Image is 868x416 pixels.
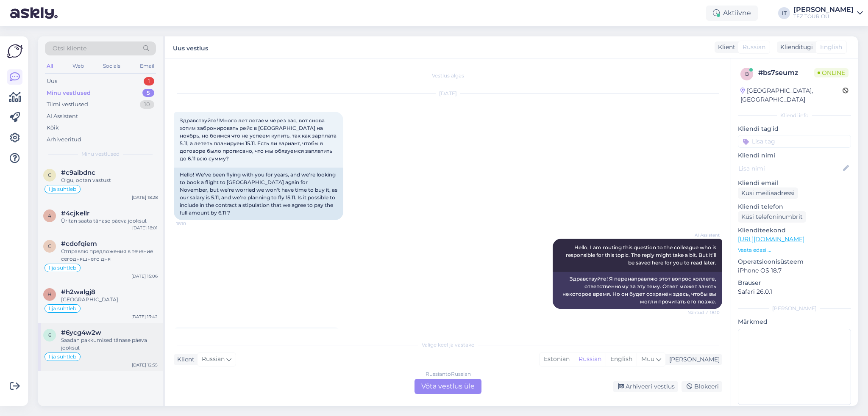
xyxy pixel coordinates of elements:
a: [PERSON_NAME]TEZ TOUR OÜ [793,6,863,20]
span: Minu vestlused [81,150,120,158]
span: Здравствуйте! Много лет летаем через вас, вот снова хотим забронировать рейс в [GEOGRAPHIC_DATA] ... [180,117,338,162]
span: Ilja suhtleb [49,354,76,359]
span: #6ycg4w2w [61,329,101,336]
div: 5 [142,89,154,97]
img: Askly Logo [7,43,23,59]
div: Arhiveeri vestlus [613,381,678,392]
div: Üritan saata tänase päeva jooksul. [61,217,158,225]
span: #h2walgj8 [61,288,95,296]
span: 6 [48,332,51,338]
div: Здравствуйте! Я перенаправляю этот вопрос коллеге, ответственному за эту тему. Ответ может занять... [553,272,722,309]
div: Blokeeri [682,381,722,392]
div: [DATE] 15:06 [131,273,158,279]
span: Otsi kliente [53,44,86,53]
p: Operatsioonisüsteem [738,257,851,266]
span: #c9aibdnc [61,169,95,176]
div: Valige keel ja vastake [174,341,722,349]
div: Minu vestlused [47,89,91,97]
div: Russian [574,353,606,366]
div: All [45,61,55,72]
div: Küsi telefoninumbrit [738,211,806,223]
div: [DATE] 12:55 [132,362,158,368]
span: Russian [743,43,765,52]
span: Ilja suhtleb [49,306,76,311]
div: Saadan pakkumised tänase päeva jooksul. [61,336,158,352]
span: h [47,291,52,298]
input: Lisa tag [738,135,851,148]
div: [DATE] 18:01 [132,225,158,231]
p: Brauser [738,278,851,287]
div: Arhiveeritud [47,135,81,144]
span: #cdofqiem [61,240,97,248]
div: Hello! We've been flying with you for years, and we're looking to book a flight to [GEOGRAPHIC_DA... [174,168,343,220]
div: Vestlus algas [174,72,722,80]
div: Kliendi info [738,112,851,119]
p: Klienditeekond [738,226,851,235]
p: Kliendi nimi [738,151,851,160]
span: 18:10 [176,220,208,227]
p: Safari 26.0.1 [738,287,851,296]
span: Ilja suhtleb [49,187,76,192]
span: b [745,71,749,77]
span: Online [814,68,849,77]
span: Ilja suhtleb [49,265,76,270]
p: Vaata edasi ... [738,246,851,254]
div: [DATE] 13:42 [131,314,158,320]
div: Email [138,61,156,72]
div: Aktiivne [706,6,758,21]
div: [PERSON_NAME] [738,305,851,312]
span: 4 [48,212,51,219]
span: c [48,172,52,178]
span: English [820,43,842,52]
div: Uus [47,77,57,85]
span: Nähtud ✓ 18:10 [687,309,720,316]
input: Lisa nimi [738,164,841,173]
div: Tiimi vestlused [47,100,88,109]
p: Kliendi telefon [738,202,851,211]
div: 10 [140,100,154,109]
div: English [606,353,637,366]
p: Märkmed [738,317,851,326]
div: TEZ TOUR OÜ [793,13,854,20]
div: [DATE] [174,90,722,97]
div: [GEOGRAPHIC_DATA] [61,296,158,303]
div: # bs7seumz [758,68,814,78]
div: Klienditugi [777,43,813,52]
div: [DATE] 18:28 [132,194,158,201]
div: Estonian [540,353,574,366]
div: [GEOGRAPHIC_DATA], [GEOGRAPHIC_DATA] [740,86,843,104]
div: Olgu, ootan vastust [61,176,158,184]
div: 1 [144,77,154,85]
div: Võta vestlus üle [415,379,481,394]
div: Klient [174,355,195,364]
span: Russian [202,355,225,364]
div: [PERSON_NAME] [793,6,854,13]
span: #4cjkellr [61,209,89,217]
div: Russian to Russian [426,370,471,378]
div: [PERSON_NAME] [666,355,720,364]
p: iPhone OS 18.7 [738,266,851,275]
div: Web [71,61,86,72]
span: c [48,243,52,249]
label: Uus vestlus [173,41,208,53]
div: Klient [715,43,735,52]
div: Socials [101,61,122,72]
div: Отправлю предложения в течение сегодняшнего дня [61,248,158,263]
div: Kõik [47,124,59,132]
div: AI Assistent [47,112,78,121]
p: Kliendi email [738,179,851,187]
p: Kliendi tag'id [738,124,851,133]
div: IT [778,7,790,19]
div: Küsi meiliaadressi [738,187,798,199]
span: Hello, I am routing this question to the colleague who is responsible for this topic. The reply m... [566,244,718,266]
span: AI Assistent [688,232,720,238]
a: [URL][DOMAIN_NAME] [738,235,804,243]
span: Muu [641,355,654,363]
